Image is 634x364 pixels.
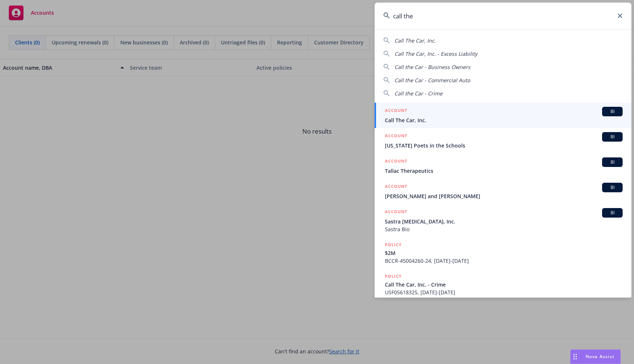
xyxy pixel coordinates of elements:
[586,353,615,360] span: Nova Assist
[385,107,407,116] h5: ACCOUNT
[385,288,623,296] span: USF05618325, [DATE]-[DATE]
[571,350,580,364] div: Drag to move
[605,159,620,165] span: BI
[394,50,477,57] span: Call The Car, Inc. - Excess Liability
[385,208,407,217] h5: ACCOUNT
[605,210,620,216] span: BI
[385,225,623,233] span: Sastra Bio
[394,63,470,70] span: Call the Car - Business Owners
[385,281,623,288] span: Call The Car, Inc. - Crime
[385,116,623,124] span: Call The Car, Inc.
[385,132,407,141] h5: ACCOUNT
[605,134,620,140] span: BI
[375,128,631,153] a: ACCOUNTBI[US_STATE] Poets in the Schools
[385,167,623,175] span: Tallac Therapeutics
[385,218,623,225] span: Sastra [MEDICAL_DATA], Inc.
[385,192,623,200] span: [PERSON_NAME] and [PERSON_NAME]
[385,241,402,248] h5: POLICY
[605,108,620,115] span: BI
[605,184,620,191] span: BI
[385,273,402,280] h5: POLICY
[375,153,631,179] a: ACCOUNTBITallac Therapeutics
[375,237,631,269] a: POLICY$2MBCCR-45004260-24, [DATE]-[DATE]
[375,269,631,300] a: POLICYCall The Car, Inc. - CrimeUSF05618325, [DATE]-[DATE]
[375,3,631,29] input: Search...
[394,37,436,44] span: Call The Car, Inc.
[570,349,621,364] button: Nova Assist
[375,204,631,237] a: ACCOUNTBISastra [MEDICAL_DATA], Inc.Sastra Bio
[375,103,631,128] a: ACCOUNTBICall The Car, Inc.
[394,77,470,84] span: Call the Car - Commercial Auto
[385,157,407,166] h5: ACCOUNT
[385,183,407,192] h5: ACCOUNT
[385,142,623,149] span: [US_STATE] Poets in the Schools
[385,249,623,257] span: $2M
[385,257,623,265] span: BCCR-45004260-24, [DATE]-[DATE]
[375,179,631,204] a: ACCOUNTBI[PERSON_NAME] and [PERSON_NAME]
[394,90,442,97] span: Call the Car - Crime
